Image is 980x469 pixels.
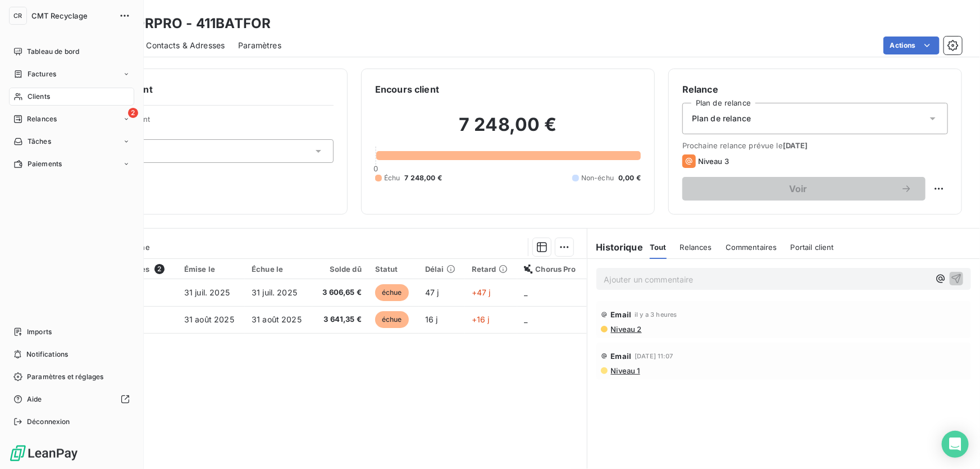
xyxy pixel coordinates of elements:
[9,444,79,462] img: Logo LeanPay
[9,7,27,25] div: CR
[319,287,362,298] span: 3 606,65 €
[184,288,230,297] span: 31 juil. 2025
[252,288,297,297] span: 31 juil. 2025
[27,372,103,382] span: Paramètres et réglages
[783,141,808,150] span: [DATE]
[524,315,527,324] span: _
[610,366,640,375] span: Niveau 1
[252,265,306,274] div: Échue le
[128,108,138,118] span: 2
[618,173,641,183] span: 0,00 €
[31,11,112,20] span: CMT Recyclage
[184,315,234,324] span: 31 août 2025
[27,394,42,404] span: Aide
[154,264,165,274] span: 2
[472,288,491,297] span: +47 j
[610,325,642,334] span: Niveau 2
[611,352,632,361] span: Email
[635,353,673,359] span: [DATE] 11:07
[238,40,281,51] span: Paramètres
[405,173,443,183] span: 7 248,00 €
[650,243,667,252] span: Tout
[698,157,729,166] span: Niveau 3
[696,184,901,193] span: Voir
[682,83,948,96] h6: Relance
[252,315,302,324] span: 31 août 2025
[27,327,52,337] span: Imports
[375,83,439,96] h6: Encours client
[611,310,632,319] span: Email
[27,114,57,124] span: Relances
[425,265,458,274] div: Délai
[692,113,751,124] span: Plan de relance
[184,265,238,274] div: Émise le
[319,314,362,325] span: 3 641,35 €
[682,177,926,201] button: Voir
[581,173,614,183] span: Non-échu
[375,265,412,274] div: Statut
[425,288,439,297] span: 47 j
[726,243,777,252] span: Commentaires
[99,13,271,34] h3: BATFORPRO - 411BATFOR
[635,311,677,318] span: il y a 3 heures
[524,265,580,274] div: Chorus Pro
[524,288,527,297] span: _
[682,141,948,150] span: Prochaine relance prévue le
[472,265,511,274] div: Retard
[472,315,490,324] span: +16 j
[319,265,362,274] div: Solde dû
[791,243,834,252] span: Portail client
[27,47,79,57] span: Tableau de bord
[27,417,70,427] span: Déconnexion
[942,431,969,458] div: Open Intercom Messenger
[375,113,641,147] h2: 7 248,00 €
[28,136,51,147] span: Tâches
[68,83,334,96] h6: Informations client
[28,159,62,169] span: Paiements
[384,173,400,183] span: Échu
[9,390,134,408] a: Aide
[373,164,378,173] span: 0
[425,315,438,324] span: 16 j
[28,92,50,102] span: Clients
[26,349,68,359] span: Notifications
[680,243,712,252] span: Relances
[883,37,940,54] button: Actions
[587,240,644,254] h6: Historique
[375,311,409,328] span: échue
[28,69,56,79] span: Factures
[90,115,334,130] span: Propriétés Client
[375,284,409,301] span: échue
[146,40,225,51] span: Contacts & Adresses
